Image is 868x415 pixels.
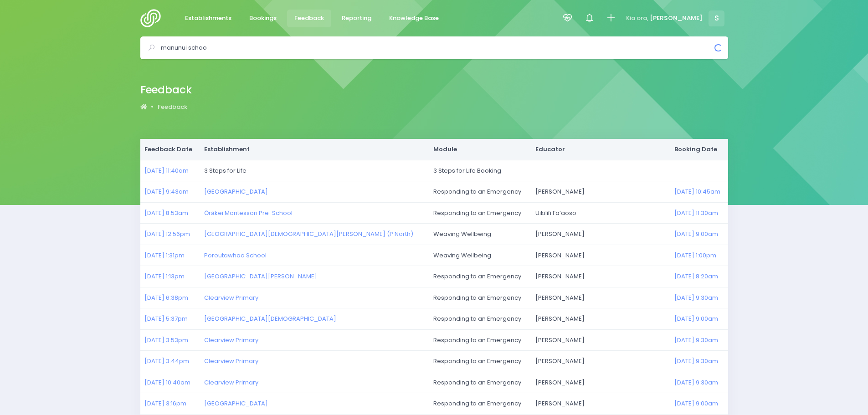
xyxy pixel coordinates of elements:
[531,308,670,330] td: [PERSON_NAME]
[200,139,429,160] th: Establishment
[674,230,718,238] a: [DATE] 9:00am
[204,336,258,344] a: Clearview Primary
[531,224,670,245] td: [PERSON_NAME]
[185,14,231,23] span: Establishments
[342,14,371,23] span: Reporting
[429,287,531,308] td: Responding to an Emergency
[429,202,531,224] td: Responding to an Emergency
[429,266,531,287] td: Responding to an Emergency
[204,272,317,281] a: [GEOGRAPHIC_DATA][PERSON_NAME]
[674,187,720,196] a: [DATE] 10:45am
[531,329,670,351] td: [PERSON_NAME]
[531,351,670,372] td: [PERSON_NAME]
[144,293,188,302] a: [DATE] 6:38pm
[674,272,718,281] a: [DATE] 8:20am
[144,209,188,217] a: [DATE] 8:53am
[158,102,187,112] a: Feedback
[670,139,728,160] th: Booking Date
[161,41,715,55] input: Search for anything (like establishments, bookings, or feedback)
[144,251,185,260] a: [DATE] 1:31pm
[531,393,670,415] td: [PERSON_NAME]
[178,10,239,27] a: Establishments
[144,166,189,175] a: [DATE] 11:40am
[531,372,670,393] td: [PERSON_NAME]
[382,10,447,27] a: Knowledge Base
[709,10,724,26] span: S
[626,14,648,23] span: Kia ora,
[674,209,718,217] a: [DATE] 11:30am
[674,378,718,387] a: [DATE] 9:30am
[674,357,718,365] a: [DATE] 9:30am
[674,399,718,408] a: [DATE] 9:00am
[650,14,703,23] span: [PERSON_NAME]
[531,181,670,203] td: [PERSON_NAME]
[429,393,531,415] td: Responding to an Emergency
[144,336,188,344] a: [DATE] 3:53pm
[204,357,258,365] a: Clearview Primary
[429,308,531,330] td: Responding to an Emergency
[429,245,531,266] td: Weaving Wellbeing
[204,293,258,302] a: Clearview Primary
[429,160,728,181] td: 3 Steps for Life Booking
[140,9,166,27] img: Logo
[242,10,284,27] a: Bookings
[429,329,531,351] td: Responding to an Emergency
[144,230,190,238] a: [DATE] 12:56pm
[531,266,670,287] td: [PERSON_NAME]
[204,251,267,260] a: Poroutawhao School
[674,314,718,323] a: [DATE] 9:00am
[204,187,268,196] a: [GEOGRAPHIC_DATA]
[140,84,192,96] h2: Feedback
[249,14,277,23] span: Bookings
[429,351,531,372] td: Responding to an Emergency
[204,314,336,323] a: [GEOGRAPHIC_DATA][DEMOGRAPHIC_DATA]
[144,378,190,387] a: [DATE] 10:40am
[674,293,718,302] a: [DATE] 9:30am
[674,336,718,344] a: [DATE] 9:30am
[287,10,332,27] a: Feedback
[429,224,531,245] td: Weaving Wellbeing
[531,202,670,224] td: Uikilifi Fa’aoso
[531,139,670,160] th: Educator
[294,14,324,23] span: Feedback
[429,181,531,203] td: Responding to an Emergency
[144,357,189,365] a: [DATE] 3:44pm
[674,251,716,260] a: [DATE] 1:00pm
[144,187,189,196] a: [DATE] 9:43am
[144,314,188,323] a: [DATE] 5:37pm
[204,399,268,408] a: [GEOGRAPHIC_DATA]
[531,245,670,266] td: [PERSON_NAME]
[204,166,247,175] span: 3 Steps for Life
[429,372,531,393] td: Responding to an Emergency
[334,10,379,27] a: Reporting
[140,139,200,160] th: Feedback Date
[144,399,186,408] a: [DATE] 3:16pm
[429,139,531,160] th: Module
[204,378,258,387] a: Clearview Primary
[204,230,413,238] a: [GEOGRAPHIC_DATA][DEMOGRAPHIC_DATA][PERSON_NAME] (P North)
[389,14,439,23] span: Knowledge Base
[531,287,670,308] td: [PERSON_NAME]
[204,209,292,217] a: Ōrākei Montessori Pre-School
[144,272,185,281] a: [DATE] 1:13pm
